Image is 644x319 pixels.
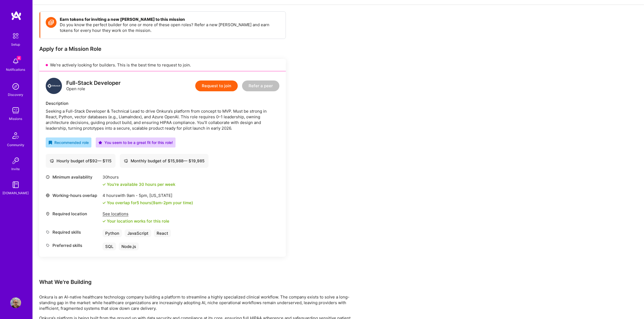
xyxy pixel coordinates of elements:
div: Required skills [46,229,100,235]
div: You overlap for 5 hours ( your time) [107,200,193,206]
div: Seeking a Full-Stack Developer & Technical Lead to drive Onkura’s platform from concept to MVP. M... [46,108,279,131]
i: icon Check [103,201,106,204]
img: Invite [10,155,21,166]
span: 9am - 2pm [153,200,172,205]
div: Recommended role [48,140,89,145]
i: icon Cash [124,159,128,163]
div: React [154,229,171,237]
div: You're available 30 hours per week [103,182,175,187]
div: See locations [103,211,169,217]
div: You seem to be a great fit for this role! [98,140,173,145]
div: Full-Stack Developer [66,80,121,86]
img: User Avatar [10,297,21,308]
p: Onkura is an AI-native healthcare technology company building a platform to streamline a highly s... [39,294,364,311]
i: icon Cash [50,159,54,163]
img: Token icon [46,17,57,28]
i: icon Check [103,220,106,223]
p: Do you know the perfect builder for one or more of these open roles? Refer a new [PERSON_NAME] an... [60,22,280,33]
div: JavaScript [125,229,151,237]
div: Community [7,142,24,148]
i: icon PurpleStar [98,141,102,145]
div: Discovery [8,92,24,98]
div: Minimum availability [46,174,100,180]
div: [DOMAIN_NAME] [3,190,29,196]
div: Preferred skills [46,243,100,248]
img: teamwork [10,105,21,116]
span: 4 [17,56,21,60]
div: 30 hours [103,174,175,180]
img: Community [9,129,22,142]
div: Setup [11,42,20,47]
i: icon RecommendedBadge [48,141,52,145]
div: Required location [46,211,100,217]
div: What We're Building [39,278,364,286]
div: Apply for a Mission Role [39,45,286,52]
div: Hourly budget of $ 92 — $ 115 [50,158,111,164]
i: icon Check [103,183,106,186]
img: setup [10,30,21,42]
img: logo [11,11,22,21]
h4: Earn tokens for inviting a new [PERSON_NAME] to this mission [60,17,280,22]
i: icon Tag [46,230,50,234]
i: icon Tag [46,243,50,247]
a: User Avatar [9,297,22,308]
i: icon World [46,193,50,197]
img: discovery [10,81,21,92]
button: Refer a peer [242,80,279,91]
div: Monthly budget of $ 15,988 — $ 19,985 [124,158,204,164]
div: Node.js [119,243,139,250]
div: Working-hours overlap [46,193,100,198]
div: Open role [66,80,121,92]
div: Missions [9,116,22,122]
img: logo [46,78,62,94]
div: We’re actively looking for builders. This is the best time to request to join. [39,59,286,71]
button: Request to join [195,80,238,91]
div: Notifications [6,67,25,72]
i: icon Location [46,212,50,216]
span: 9am - 5pm , [126,193,149,198]
div: Invite [12,166,20,172]
div: Your location works for this role [103,218,169,224]
img: bell [10,56,21,67]
i: icon Clock [46,175,50,179]
div: SQL [103,243,116,250]
img: guide book [10,179,21,190]
div: Description [46,100,279,106]
div: Python [103,229,122,237]
div: 4 hours with [US_STATE] [103,193,193,198]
